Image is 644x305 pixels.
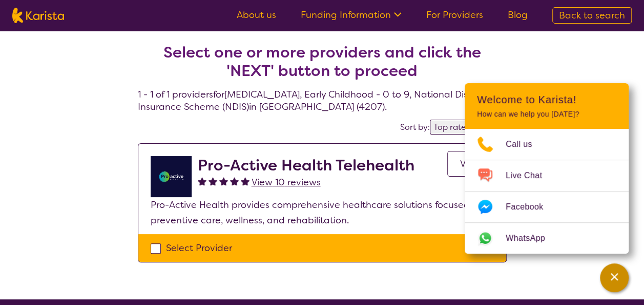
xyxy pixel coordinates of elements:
img: fullstar [241,177,250,185]
a: Funding Information [301,9,402,21]
h2: Welcome to Karista! [477,93,616,106]
div: Channel Menu [465,83,629,254]
img: fullstar [198,177,206,185]
span: Live Chat [506,168,554,183]
label: Sort by: [400,122,430,132]
a: Web link opens in a new tab. [465,223,629,254]
h2: Select one or more providers and click the 'NEXT' button to proceed [150,43,494,80]
a: For Providers [426,9,483,21]
img: Karista logo [12,8,64,23]
a: View 10 reviews [252,175,321,190]
p: How can we help you [DATE]? [477,110,616,119]
button: Channel Menu [600,263,629,292]
ul: Choose channel [465,129,629,254]
span: Call us [506,137,545,152]
a: View [447,151,494,177]
img: fullstar [209,177,217,185]
span: Back to search [559,9,625,22]
a: Blog [508,9,528,21]
img: fullstar [230,177,239,185]
img: ymlb0re46ukcwlkv50cv.png [151,156,192,197]
span: WhatsApp [506,231,557,246]
img: fullstar [219,177,228,185]
a: Back to search [552,7,632,24]
h4: 1 - 1 of 1 providers for [MEDICAL_DATA] , Early Childhood - 0 to 9 , National Disability Insuranc... [138,18,507,113]
p: Pro-Active Health provides comprehensive healthcare solutions focused on preventive care, wellnes... [151,197,494,228]
a: About us [237,9,276,21]
span: View 10 reviews [252,176,321,188]
h2: Pro-Active Health Telehealth [198,156,414,175]
span: View [460,158,481,170]
span: Facebook [506,199,555,215]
